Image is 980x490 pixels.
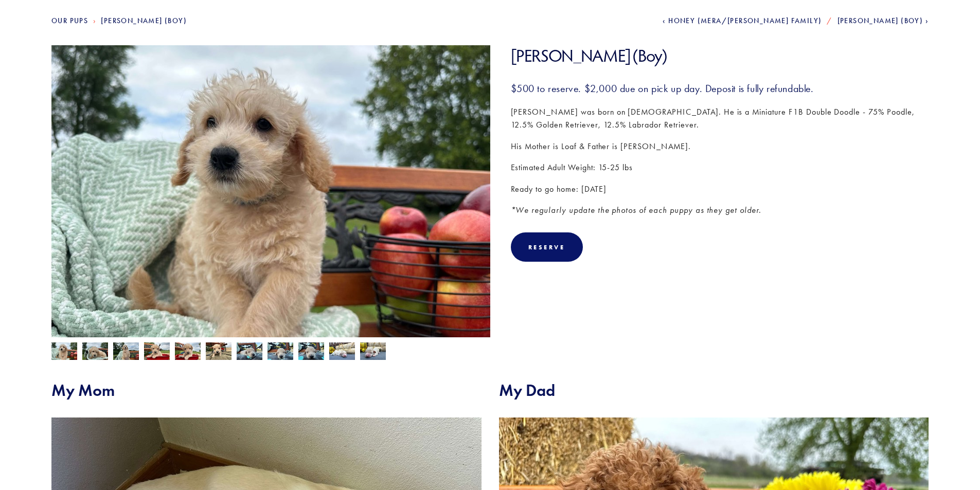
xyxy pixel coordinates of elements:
h2: My Mom [51,380,482,400]
img: Hayden 7.jpg [144,342,170,362]
img: Hayden 2.jpg [329,341,355,361]
span: [PERSON_NAME] (Boy) [838,16,923,25]
p: His Mother is Loaf & Father is [PERSON_NAME]. [511,140,929,153]
a: Our Pups [51,16,88,25]
a: [PERSON_NAME] (Boy) [838,16,929,25]
span: Honey (Mera/[PERSON_NAME] Family) [668,16,822,25]
p: Estimated Adult Weight: 15-25 lbs [511,161,929,174]
img: Hayden 10.jpg [51,342,77,362]
img: Hayden 3.jpg [237,341,262,361]
h3: $500 to reserve. $2,000 due on pick up day. Deposit is fully refundable. [511,82,929,95]
div: Reserve [511,232,583,262]
img: Hayden 11.jpg [82,341,108,361]
h2: My Dad [499,380,929,400]
img: Hayden 8.jpg [206,342,231,362]
a: [PERSON_NAME] (Boy) [101,16,187,25]
img: Hayden 10.jpg [51,45,490,374]
em: *We regularly update the photos of each puppy as they get older. [511,205,761,215]
img: Hayden 1.jpg [360,341,386,361]
p: Ready to go home: [DATE] [511,183,929,196]
img: Hayden 4.jpg [268,341,293,361]
a: Honey (Mera/[PERSON_NAME] Family) [663,16,822,25]
h1: [PERSON_NAME] (Boy) [511,45,929,66]
div: Reserve [528,243,565,251]
img: Hayden 5.jpg [298,341,324,361]
p: [PERSON_NAME] was born on [DEMOGRAPHIC_DATA]. He is a Miniature F1B Double Doodle - 75% Poodle, 1... [511,105,929,132]
img: Hayden 6.jpg [175,342,201,362]
img: Hayden 9.jpg [113,342,139,362]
